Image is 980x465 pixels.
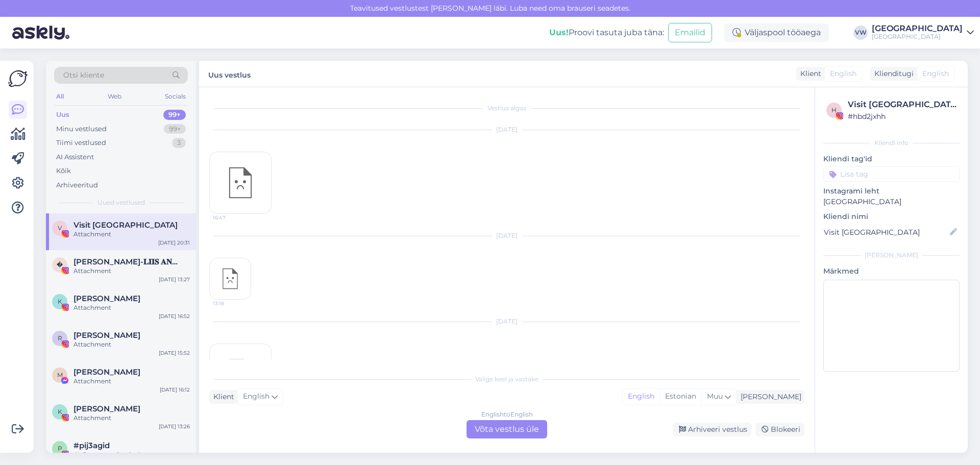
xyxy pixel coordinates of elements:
[724,23,829,42] div: Väljaspool tööaega
[56,138,106,148] div: Tiimi vestlused
[54,90,66,103] div: All
[73,368,140,377] span: Mohsin Mia
[56,110,69,120] div: Uus
[73,331,140,340] span: Raili Roosmaa
[823,251,960,260] div: [PERSON_NAME]
[209,391,234,402] div: Klient
[823,138,960,148] div: Kliendi info
[872,25,963,33] div: [GEOGRAPHIC_DATA]
[668,23,712,42] button: Emailid
[57,371,63,379] span: M
[824,227,948,238] input: Lisa nimi
[73,221,178,230] span: Visit Pärnu
[755,423,804,436] div: Blokeeri
[823,154,960,164] p: Kliendi tag'id
[73,340,190,349] div: Attachment
[106,90,124,103] div: Web
[73,303,190,312] div: Attachment
[73,404,140,413] span: Karin Blande
[922,68,949,79] span: English
[796,68,821,79] div: Klient
[56,124,107,134] div: Minu vestlused
[63,70,104,81] span: Otsi kliente
[158,239,190,247] div: [DATE] 20:31
[73,230,190,239] div: Attachment
[823,197,960,207] p: [GEOGRAPHIC_DATA]
[209,125,804,134] div: [DATE]
[97,198,145,207] span: Uued vestlused
[58,334,62,342] span: R
[56,166,71,176] div: Kõik
[853,26,868,40] div: VW
[56,152,94,162] div: AI Assistent
[163,110,186,120] div: 99+
[872,25,974,41] a: [GEOGRAPHIC_DATA][GEOGRAPHIC_DATA]
[56,180,98,190] div: Arhiveeritud
[58,298,62,305] span: K
[823,186,960,197] p: Instagrami leht
[209,375,804,384] div: Valige keel ja vastake
[830,68,856,79] span: English
[481,410,533,419] div: English to English
[549,28,569,37] b: Uus!
[209,317,804,326] div: [DATE]
[159,349,190,357] div: [DATE] 15:52
[848,99,957,111] div: Visit [GEOGRAPHIC_DATA]
[737,391,801,402] div: [PERSON_NAME]
[848,111,957,122] div: # hbd2jxhh
[57,261,63,268] span: �
[73,257,180,266] span: 𝐀𝐍𝐍𝐀-𝐋𝐈𝐈𝐒 𝐀𝐍𝐍𝐔𝐒
[831,106,837,114] span: h
[163,90,188,103] div: Socials
[673,423,751,436] div: Arhiveeri vestlus
[73,413,190,423] div: Attachment
[209,231,804,240] div: [DATE]
[8,69,28,88] img: Askly Logo
[73,266,190,276] div: Attachment
[823,266,960,277] p: Märkmed
[58,408,62,415] span: K
[467,420,547,438] div: Võta vestlus üle
[164,124,186,134] div: 99+
[73,377,190,386] div: Attachment
[159,312,190,320] div: [DATE] 16:52
[213,214,251,222] span: 16:47
[659,389,701,404] div: Estonian
[58,445,62,452] span: p
[210,258,251,299] img: attachment
[159,276,190,283] div: [DATE] 13:27
[870,68,914,79] div: Klienditugi
[872,33,963,41] div: [GEOGRAPHIC_DATA]
[73,294,140,303] span: Katri Kägo
[823,166,960,182] input: Lisa tag
[213,300,251,307] span: 13:18
[823,211,960,222] p: Kliendi nimi
[243,391,269,402] span: English
[209,104,804,113] div: Vestlus algas
[549,27,664,39] div: Proovi tasuta juba täna:
[160,386,190,394] div: [DATE] 16:12
[58,224,62,232] span: V
[208,67,251,81] label: Uus vestlus
[172,138,186,148] div: 3
[707,391,723,401] span: Muu
[73,441,110,450] span: #pij3agid
[623,389,659,404] div: English
[159,423,190,430] div: [DATE] 13:26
